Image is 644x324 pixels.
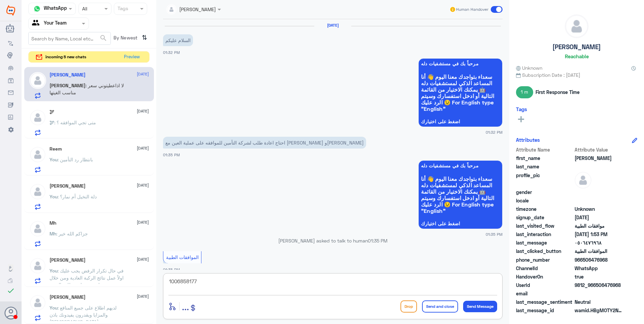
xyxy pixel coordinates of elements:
h6: [DATE] [314,23,351,28]
h5: 🕊 [50,109,54,115]
span: [PERSON_NAME] [50,83,86,88]
span: : دلة النخيل أم نمار؟ [58,194,97,199]
span: 2025-09-25T10:53:21.8463668Z [575,231,623,238]
span: 01:35 PM [163,153,180,157]
div: Tags [117,5,128,13]
img: defaultAdmin.png [29,257,46,274]
span: last_clicked_button [516,248,573,255]
span: Unknown [575,205,623,213]
span: true [575,273,623,280]
button: Avatar [4,306,17,319]
span: مرحباً بك في مستشفيات دله [421,163,500,168]
span: موافقات الطبية [575,222,623,229]
img: defaultAdmin.png [29,109,46,126]
span: [DATE] [137,219,149,225]
span: signup_date [516,214,573,221]
span: phone_number [516,256,573,263]
h5: [PERSON_NAME] [552,43,601,51]
span: null [575,290,623,297]
span: سعداء بتواجدك معنا اليوم 👋 أنا المساعد الذكي لمستشفيات دله 🤖 يمكنك الاختيار من القائمة التالية أو... [421,175,500,214]
span: [DATE] [137,293,149,299]
span: profile_pic [516,172,573,187]
p: [PERSON_NAME] asked to talk to human [163,237,503,244]
span: Unknown [516,64,542,71]
p: 25/9/2025, 1:32 PM [163,34,193,46]
img: defaultAdmin.png [575,172,591,189]
span: 2 [575,265,623,272]
i: ⇅ [142,32,147,43]
span: ChannelId [516,265,573,272]
button: Send Message [463,301,497,312]
h6: Tags [516,106,527,112]
span: 1 m [516,86,533,98]
span: مرحباً بك في مستشفيات دله [421,61,500,66]
span: By Newest [111,32,139,45]
span: : في حال تكرار الرفض يجب عليك اولاً عمل نتائج الركبة العادية ومن خلال تقريرها سيتم متابعة طلب الرنين [50,268,124,288]
span: search [99,34,107,42]
span: [DATE] [137,108,149,114]
button: Drop [400,300,417,313]
span: first_name [516,155,573,162]
img: defaultAdmin.png [29,294,46,311]
h5: سعد [50,257,86,263]
button: ... [182,299,189,314]
img: defaultAdmin.png [29,183,46,200]
span: Attribute Name [516,146,573,153]
span: null [575,189,623,196]
img: defaultAdmin.png [29,146,46,163]
span: ... [182,300,189,312]
span: 01:32 PM [163,50,180,55]
span: : متى تجي الموافقه ؟ [54,120,96,125]
span: : بانتظار رد التأمين [58,157,93,162]
h6: Reachable [565,53,589,59]
span: : لا اذاعطيتوني سعر مناسب الغيتها [50,83,124,95]
span: [DATE] [137,256,149,262]
span: last_message_id [516,307,573,314]
h5: Eiman Ali [50,294,86,300]
span: You [50,268,58,273]
h5: Reem [50,146,62,152]
span: You [50,305,58,311]
img: Widebot Logo [6,5,15,16]
img: defaultAdmin.png [565,15,588,38]
img: whatsapp.png [32,4,42,14]
h5: Mh [50,220,56,226]
span: 2025-09-25T10:32:41.707Z [575,214,623,221]
span: 966506476968 [575,256,623,263]
span: [DATE] [137,145,149,151]
span: 01:35 PM [163,267,180,272]
span: Human Handover [456,6,488,12]
h5: Sarah [50,72,86,78]
span: last_message_sentiment [516,298,573,305]
span: timezone [516,205,573,213]
span: اضغط على اختيارك [421,221,500,226]
span: [DATE] [137,71,149,77]
span: You [50,194,58,199]
span: 🕊 [50,120,54,125]
span: 0 [575,298,623,305]
span: الموافقات الطبية [575,248,623,255]
img: defaultAdmin.png [29,220,46,237]
span: incoming 5 new chats [45,54,86,60]
span: اضغط على اختيارك [421,119,500,124]
h5: ابو ناصر [50,183,86,189]
span: last_visited_flow [516,222,573,229]
span: You [50,157,58,162]
span: [DATE] [137,182,149,188]
span: email [516,290,573,297]
span: last_interaction [516,231,573,238]
button: search [99,33,107,44]
i: check [7,287,15,295]
span: 01:35 PM [368,238,387,244]
input: Search by Name, Local etc… [29,32,110,44]
h6: Attributes [516,137,540,143]
span: Mh [50,231,56,236]
span: 01:32 PM [486,129,503,135]
span: HandoverOn [516,273,573,280]
span: ٠٥٠٦٤٧٦٩٦٨ [575,239,623,246]
span: gender [516,189,573,196]
span: سعداء بتواجدك معنا اليوم 👋 أنا المساعد الذكي لمستشفيات دله 🤖 يمكنك الاختيار من القائمة التالية أو... [421,73,500,112]
span: First Response Time [536,89,580,96]
span: Subscription Date : [DATE] [516,71,637,78]
span: الموافقات الطبية [166,254,199,260]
